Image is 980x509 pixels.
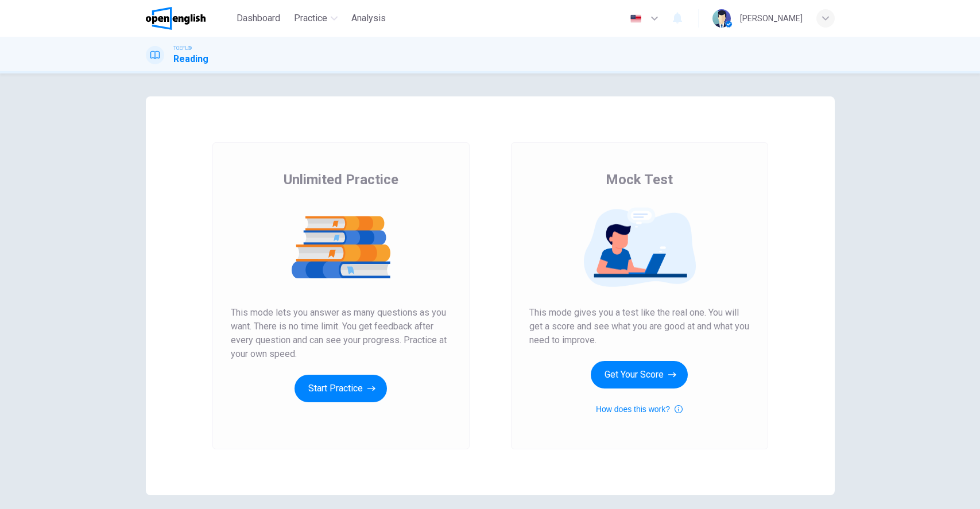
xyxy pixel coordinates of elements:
button: Dashboard [232,8,285,29]
span: TOEFL® [173,44,192,52]
button: How does this work? [596,402,683,416]
img: en [629,14,643,23]
a: OpenEnglish logo [146,7,233,30]
h1: Reading [173,52,208,66]
span: Practice [294,11,327,25]
span: Unlimited Practice [284,170,398,189]
button: Practice [289,8,342,29]
span: Analysis [351,11,386,25]
span: This mode lets you answer as many questions as you want. There is no time limit. You get feedback... [231,306,451,361]
button: Start Practice [295,375,387,402]
span: This mode gives you a test like the real one. You will get a score and see what you are good at a... [529,306,750,347]
img: Profile picture [712,9,731,28]
button: Analysis [347,8,390,29]
img: OpenEnglish logo [146,7,206,30]
button: Get Your Score [591,361,688,388]
span: Mock Test [606,170,673,189]
span: Dashboard [237,11,280,25]
div: [PERSON_NAME] [740,11,803,25]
